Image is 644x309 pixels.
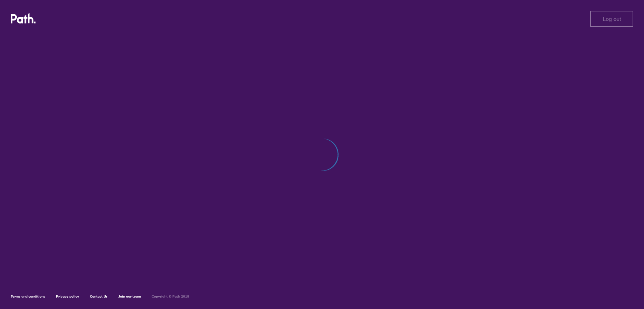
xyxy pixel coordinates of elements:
[90,294,108,299] a: Contact Us
[56,294,79,299] a: Privacy policy
[590,11,633,27] button: Log out
[11,294,45,299] a: Terms and conditions
[118,294,141,299] a: Join our team
[152,295,189,299] h6: Copyright © Path 2018
[603,16,621,22] span: Log out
